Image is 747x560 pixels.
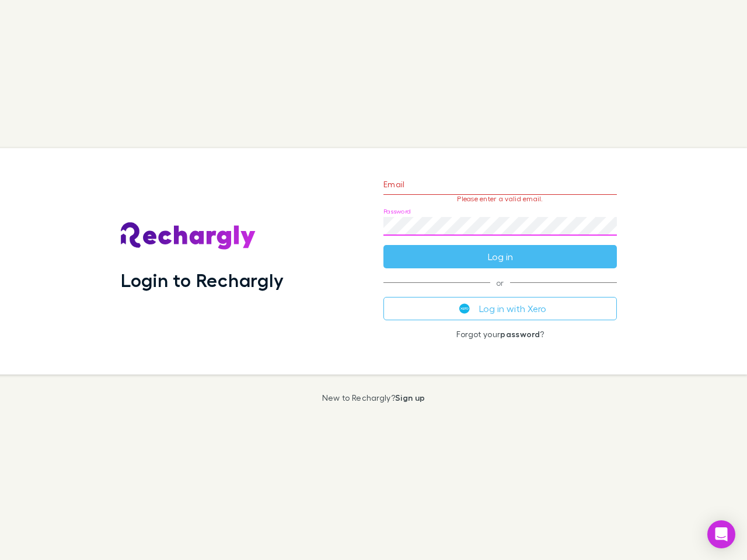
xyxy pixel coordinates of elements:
[395,393,425,402] a: Sign up
[383,330,617,339] p: Forgot your ?
[121,222,256,250] img: Rechargly's Logo
[322,393,425,402] p: New to Rechargly?
[383,297,617,320] button: Log in with Xero
[500,329,540,339] a: password
[121,269,284,291] h1: Login to Rechargly
[459,303,470,314] img: Xero's logo
[383,245,617,268] button: Log in
[707,520,735,548] div: Open Intercom Messenger
[383,195,617,203] p: Please enter a valid email.
[383,207,411,216] label: Password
